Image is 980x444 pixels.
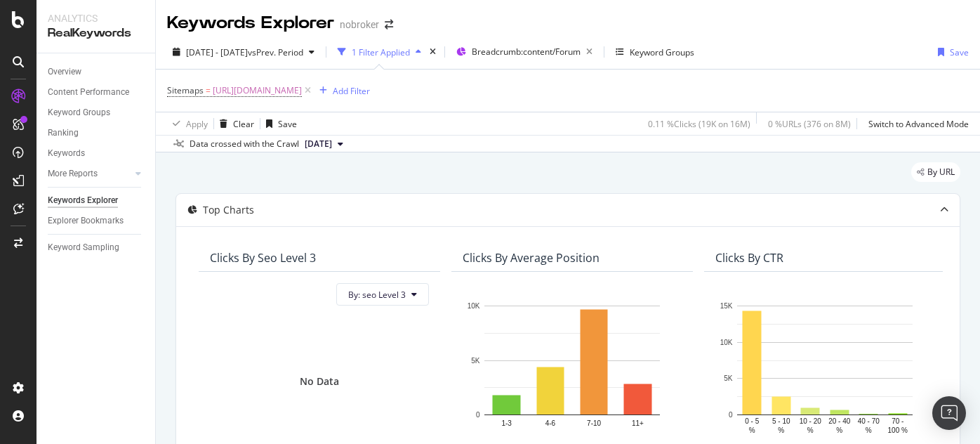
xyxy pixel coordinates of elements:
[587,419,601,427] text: 7-10
[950,46,969,58] div: Save
[463,299,682,436] svg: A chart.
[299,136,349,152] button: [DATE]
[348,289,406,301] span: By: seo Level 3
[427,45,439,59] div: times
[260,112,297,135] button: Save
[800,417,822,425] text: 10 - 20
[888,426,908,434] text: 100 %
[501,419,512,427] text: 1-3
[630,46,694,58] div: Keyword Groups
[167,41,320,63] button: [DATE] - [DATE]vsPrev. Period
[48,193,145,208] a: Keywords Explorer
[48,214,145,228] a: Explorer Bookmarks
[463,251,600,265] div: Clicks By Average Position
[768,118,851,130] div: 0 % URLs ( 376 on 8M )
[48,126,79,141] div: Ranking
[720,302,733,310] text: 15K
[745,417,759,425] text: 0 - 5
[715,299,934,436] svg: A chart.
[48,65,81,79] div: Overview
[48,240,119,255] div: Keyword Sampling
[186,118,208,130] div: Apply
[778,426,784,434] text: %
[48,11,144,25] div: Analytics
[48,85,145,100] a: Content Performance
[828,417,851,425] text: 20 - 40
[278,118,297,130] div: Save
[167,84,204,96] span: Sitemaps
[866,426,872,434] text: %
[632,419,644,427] text: 11+
[471,357,480,365] text: 5K
[932,41,969,63] button: Save
[858,417,880,425] text: 40 - 70
[451,41,598,63] button: Breadcrumb:content/Forum
[724,375,733,383] text: 5K
[468,302,480,310] text: 10K
[472,46,581,58] span: Breadcrumb: content/Forum
[720,339,733,346] text: 10K
[48,126,145,141] a: Ranking
[186,46,248,58] span: [DATE] - [DATE]
[385,20,393,30] div: arrow-right-arrow-left
[167,112,208,135] button: Apply
[772,417,790,425] text: 5 - 10
[648,118,750,130] div: 0.11 % Clicks ( 19K on 16M )
[203,203,254,217] div: Top Charts
[48,166,131,181] a: More Reports
[300,374,339,388] div: No Data
[332,41,427,63] button: 1 Filter Applied
[48,240,145,255] a: Keyword Sampling
[863,112,969,135] button: Switch to Advanced Mode
[715,251,783,265] div: Clicks By CTR
[206,84,211,96] span: =
[340,18,379,32] div: nobroker
[48,105,145,120] a: Keyword Groups
[167,11,334,35] div: Keywords Explorer
[233,118,254,130] div: Clear
[333,85,370,97] div: Add Filter
[314,82,370,99] button: Add Filter
[610,41,700,63] button: Keyword Groups
[48,146,145,161] a: Keywords
[48,193,118,208] div: Keywords Explorer
[927,168,955,176] span: By URL
[336,283,429,306] button: By: seo Level 3
[892,417,903,425] text: 70 -
[210,251,316,265] div: Clicks By seo Level 3
[868,118,969,130] div: Switch to Advanced Mode
[476,411,480,419] text: 0
[190,138,299,150] div: Data crossed with the Crawl
[213,81,302,100] span: [URL][DOMAIN_NAME]
[911,162,960,182] div: legacy label
[48,105,110,120] div: Keyword Groups
[749,426,755,434] text: %
[48,25,144,41] div: RealKeywords
[48,166,98,181] div: More Reports
[545,419,556,427] text: 4-6
[305,138,332,150] span: 2025 Aug. 4th
[807,426,814,434] text: %
[48,214,124,228] div: Explorer Bookmarks
[48,146,85,161] div: Keywords
[836,426,842,434] text: %
[729,411,733,419] text: 0
[48,65,145,79] a: Overview
[932,396,966,430] div: Open Intercom Messenger
[248,46,303,58] span: vs Prev. Period
[48,85,129,100] div: Content Performance
[214,112,254,135] button: Clear
[352,46,410,58] div: 1 Filter Applied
